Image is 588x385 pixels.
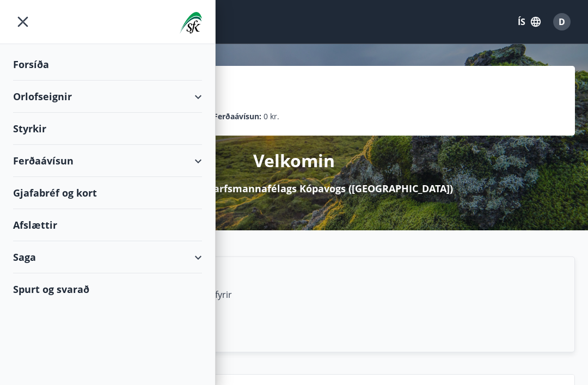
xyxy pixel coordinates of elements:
p: á Mínar síður Starfsmannafélags Kópavogs ([GEOGRAPHIC_DATA]) [135,181,453,195]
div: Orlofseignir [13,81,202,113]
p: Ferðaávísun : [213,111,261,123]
span: 0 kr. [264,111,279,123]
div: Styrkir [13,113,202,145]
div: Afslættir [13,209,202,241]
div: Saga [13,241,202,273]
img: union_logo [180,12,202,34]
span: D [559,16,565,28]
button: menu [13,12,33,32]
p: Velkomin [253,149,335,173]
div: Spurt og svarað [13,273,202,305]
div: Gjafabréf og kort [13,177,202,209]
button: ÍS [512,12,547,32]
div: Forsíða [13,48,202,81]
button: D [549,9,575,35]
div: Ferðaávísun [13,145,202,177]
